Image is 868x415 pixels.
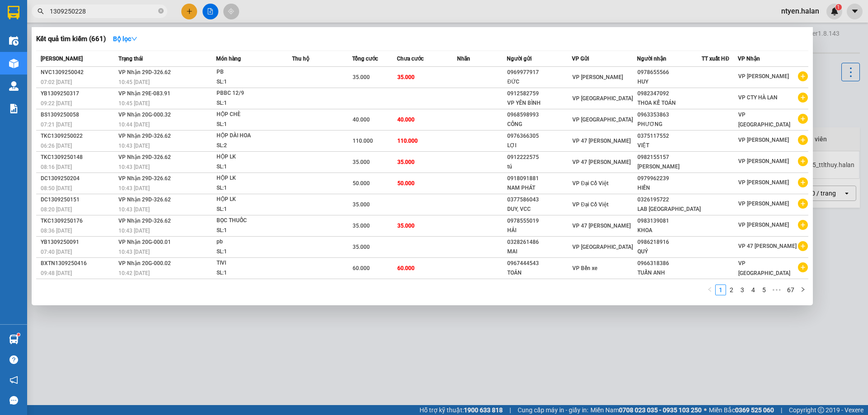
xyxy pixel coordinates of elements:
[217,237,284,247] div: pb
[738,179,789,186] span: VP [PERSON_NAME]
[217,98,284,108] div: SL: 1
[738,243,797,249] span: VP 47 [PERSON_NAME]
[50,6,156,16] input: Tìm tên, số ĐT hoặc mã đơn
[41,100,72,107] span: 09:22 [DATE]
[118,100,150,107] span: 10:45 [DATE]
[397,56,424,62] span: Chưa cước
[507,110,571,120] div: 0968598993
[637,216,702,226] div: 0983139081
[118,143,150,149] span: 10:43 [DATE]
[118,175,171,182] span: VP Nhận 29D-326.62
[217,195,284,205] div: HỘP LK
[507,120,571,129] div: CÔNG
[637,131,702,141] div: 0375117552
[507,131,571,141] div: 0976366305
[507,174,571,183] div: 0918091881
[572,95,633,102] span: VP [GEOGRAPHIC_DATA]
[118,249,150,255] span: 10:43 [DATE]
[292,56,309,62] span: Thu hộ
[41,259,116,268] div: BXTN1309250416
[702,56,729,62] span: TT xuất HĐ
[759,285,769,295] a: 5
[572,56,589,62] span: VP Gửi
[353,244,370,250] span: 35.000
[748,284,759,295] li: 4
[217,162,284,172] div: SL: 1
[41,270,72,276] span: 09:48 [DATE]
[507,77,571,87] div: ĐỨC
[637,68,702,77] div: 0978655566
[118,164,150,170] span: 10:43 [DATE]
[637,259,702,268] div: 0966318386
[507,259,571,268] div: 0967444543
[353,265,370,271] span: 60.000
[798,220,808,230] span: plus-circle
[158,7,164,16] span: close-circle
[738,112,790,128] span: VP [GEOGRAPHIC_DATA]
[118,218,171,224] span: VP Nhận 29D-326.62
[118,56,143,62] span: Trạng thái
[41,143,72,149] span: 06:26 [DATE]
[41,164,72,170] span: 08:16 [DATE]
[118,185,150,191] span: 10:43 [DATE]
[704,284,715,295] button: left
[507,238,571,247] div: 0328261486
[637,226,702,235] div: KHOA
[798,156,808,166] span: plus-circle
[217,152,284,162] div: HỘP LK
[217,120,284,130] div: SL: 1
[738,201,789,207] span: VP [PERSON_NAME]
[217,110,284,120] div: HỘP CHÈ
[715,284,726,295] li: 1
[9,36,19,46] img: warehouse-icon
[41,56,83,62] span: [PERSON_NAME]
[797,284,808,295] button: right
[217,226,284,236] div: SL: 1
[738,158,789,164] span: VP [PERSON_NAME]
[41,121,72,128] span: 07:21 [DATE]
[637,268,702,278] div: TUẤN ANH
[353,74,370,80] span: 35.000
[798,71,808,81] span: plus-circle
[9,59,19,68] img: warehouse-icon
[726,284,737,295] li: 2
[507,268,571,278] div: TOẢN
[397,159,415,165] span: 35.000
[118,228,150,234] span: 10:43 [DATE]
[798,177,808,187] span: plus-circle
[41,68,116,77] div: NVC1309250042
[118,90,170,97] span: VP Nhận 29E-083.91
[738,94,778,101] span: VP CTY HÀ LAN
[118,133,171,139] span: VP Nhận 29D-326.62
[507,153,571,162] div: 0912222575
[216,56,241,62] span: Món hàng
[507,205,571,214] div: DUY, VCC
[572,201,609,208] span: VP Đại Cồ Việt
[41,216,116,226] div: TKC1309250176
[572,265,597,271] span: VP Bến xe
[217,89,284,98] div: PBBC 12/9
[637,205,702,214] div: LAB [GEOGRAPHIC_DATA]
[726,285,736,295] a: 2
[397,265,415,271] span: 60.000
[9,396,18,405] span: message
[738,56,760,62] span: VP Nhận
[353,159,370,165] span: 35.000
[118,69,171,75] span: VP Nhận 29D-326.62
[353,223,370,229] span: 35.000
[217,216,284,226] div: BỌC THUỐC
[637,110,702,120] div: 0963353863
[9,81,19,91] img: warehouse-icon
[507,247,571,256] div: MAI
[41,238,116,247] div: YB1309250091
[637,77,702,87] div: HUY
[217,258,284,268] div: TIVI
[217,173,284,183] div: HỘP LK
[17,333,20,336] sup: 1
[507,226,571,235] div: HẢI
[637,247,702,256] div: QUÝ
[507,195,571,205] div: 0377586043
[507,98,571,108] div: VP YÊN BÌNH
[707,287,712,292] span: left
[353,180,370,187] span: 50.000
